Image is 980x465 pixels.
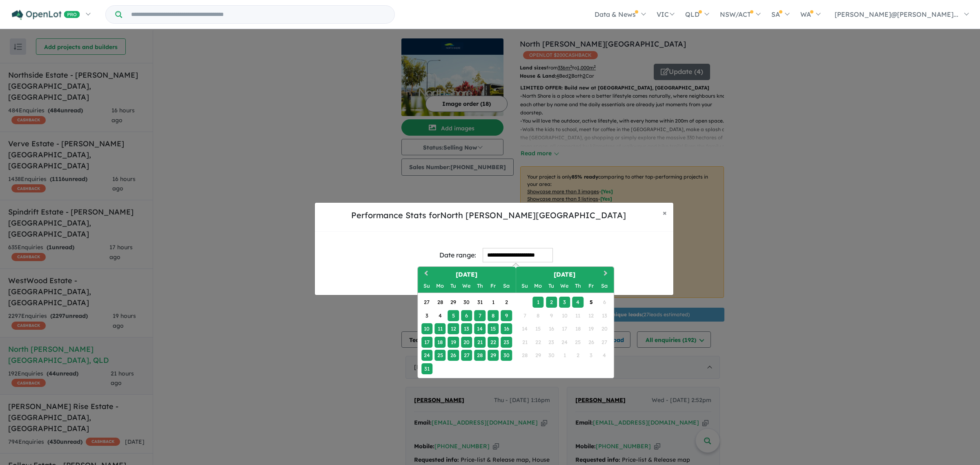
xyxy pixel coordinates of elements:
div: Not available Sunday, September 21st, 2025 [519,337,530,348]
div: Not available Thursday, October 2nd, 2025 [572,350,584,361]
div: Month August, 2025 [420,296,513,376]
div: Choose Saturday, August 2nd, 2025 [501,297,512,308]
div: Thursday [474,280,486,291]
div: Choose Thursday, August 14th, 2025 [474,323,486,334]
div: Choose Sunday, August 24th, 2025 [421,350,432,361]
span: [PERSON_NAME]@[PERSON_NAME]... [835,10,958,18]
div: Not available Saturday, September 13th, 2025 [599,310,610,321]
div: Choose Friday, August 15th, 2025 [488,323,499,334]
div: Choose Sunday, August 3rd, 2025 [421,310,432,321]
div: Choose Friday, August 8th, 2025 [488,310,499,321]
div: Choose Thursday, July 31st, 2025 [474,297,486,308]
div: Choose Tuesday, September 2nd, 2025 [546,297,557,308]
div: Choose Tuesday, August 5th, 2025 [448,310,459,321]
div: Choose Monday, July 28th, 2025 [434,297,445,308]
div: Choose Tuesday, August 26th, 2025 [448,350,459,361]
div: Choose Monday, August 4th, 2025 [434,310,445,321]
div: Saturday [599,280,610,291]
div: Thursday [572,280,584,291]
div: Choose Wednesday, August 6th, 2025 [461,310,472,321]
div: Monday [532,280,543,291]
div: Choose Saturday, August 16th, 2025 [501,323,512,334]
div: Choose Friday, August 1st, 2025 [488,297,499,308]
div: Sunday [519,280,530,291]
div: Choose Date [417,266,614,378]
h2: [DATE] [516,270,614,279]
div: Not available Tuesday, September 16th, 2025 [546,323,557,334]
div: Choose Friday, September 5th, 2025 [586,297,597,308]
div: Not available Wednesday, September 17th, 2025 [559,323,570,334]
div: Not available Thursday, September 18th, 2025 [572,323,584,334]
div: Choose Sunday, August 31st, 2025 [421,363,432,374]
div: Not available Saturday, September 27th, 2025 [599,337,610,348]
div: Friday [488,280,499,291]
div: Not available Tuesday, September 9th, 2025 [546,310,557,321]
div: Sunday [421,280,432,291]
div: Not available Tuesday, September 30th, 2025 [546,350,557,361]
button: Previous Month [419,268,432,281]
div: Choose Tuesday, August 12th, 2025 [448,323,459,334]
div: Not available Wednesday, October 1st, 2025 [559,350,570,361]
div: Choose Thursday, August 21st, 2025 [474,337,486,348]
div: Month September, 2025 [518,296,611,362]
h2: [DATE] [418,270,516,279]
div: Choose Saturday, August 30th, 2025 [501,350,512,361]
div: Choose Wednesday, September 3rd, 2025 [559,297,570,308]
div: Monday [434,280,445,291]
div: Not available Monday, September 29th, 2025 [532,350,543,361]
div: Choose Sunday, July 27th, 2025 [421,297,432,308]
div: Choose Monday, August 25th, 2025 [434,350,445,361]
div: Choose Saturday, August 23rd, 2025 [501,337,512,348]
div: Not available Sunday, September 28th, 2025 [519,350,530,361]
div: Choose Wednesday, July 30th, 2025 [461,297,472,308]
div: Choose Wednesday, August 27th, 2025 [461,350,472,361]
div: Not available Sunday, September 7th, 2025 [519,310,530,321]
div: Choose Thursday, September 4th, 2025 [572,297,584,308]
div: Not available Sunday, September 14th, 2025 [519,323,530,334]
div: Choose Friday, August 22nd, 2025 [488,337,499,348]
div: Not available Thursday, September 11th, 2025 [572,310,584,321]
div: Choose Tuesday, August 19th, 2025 [448,337,459,348]
div: Choose Wednesday, August 13th, 2025 [461,323,472,334]
div: Choose Monday, August 11th, 2025 [434,323,445,334]
div: Choose Thursday, August 28th, 2025 [474,350,486,361]
div: Not available Monday, September 22nd, 2025 [532,337,543,348]
div: Friday [586,280,597,291]
div: Choose Sunday, August 10th, 2025 [421,323,432,334]
div: Not available Friday, October 3rd, 2025 [586,350,597,361]
div: Not available Friday, September 12th, 2025 [586,310,597,321]
div: Not available Monday, September 8th, 2025 [532,310,543,321]
div: Not available Saturday, October 4th, 2025 [599,350,610,361]
div: Not available Tuesday, September 23rd, 2025 [546,337,557,348]
div: Wednesday [461,280,472,291]
div: Choose Monday, August 18th, 2025 [434,337,445,348]
div: Choose Monday, September 1st, 2025 [532,297,543,308]
div: Not available Wednesday, September 10th, 2025 [559,310,570,321]
div: Saturday [501,280,512,291]
div: Choose Thursday, August 7th, 2025 [474,310,486,321]
div: Not available Saturday, September 20th, 2025 [599,323,610,334]
div: Wednesday [559,280,570,291]
div: Not available Thursday, September 25th, 2025 [572,337,584,348]
input: Try estate name, suburb, builder or developer [124,6,393,23]
h5: Performance Stats for North [PERSON_NAME][GEOGRAPHIC_DATA] [321,209,656,221]
div: Tuesday [546,280,557,291]
div: Choose Saturday, August 9th, 2025 [501,310,512,321]
span: × [663,208,667,217]
div: Date range: [439,250,476,261]
div: Not available Wednesday, September 24th, 2025 [559,337,570,348]
div: Choose Tuesday, July 29th, 2025 [448,297,459,308]
div: Choose Wednesday, August 20th, 2025 [461,337,472,348]
img: Openlot PRO Logo White [12,10,80,20]
div: Not available Friday, September 19th, 2025 [586,323,597,334]
button: Next Month [600,268,613,281]
div: Not available Friday, September 26th, 2025 [586,337,597,348]
div: Choose Sunday, August 17th, 2025 [421,337,432,348]
div: Tuesday [448,280,459,291]
div: Not available Saturday, September 6th, 2025 [599,297,610,308]
div: Not available Monday, September 15th, 2025 [532,323,543,334]
div: Choose Friday, August 29th, 2025 [488,350,499,361]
